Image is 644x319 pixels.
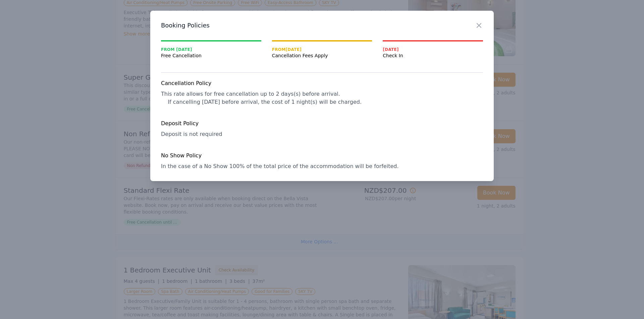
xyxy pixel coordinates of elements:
span: Check In [383,52,483,59]
span: This rate allows for free cancellation up to 2 days(s) before arrival. If cancelling [DATE] befor... [161,91,362,105]
span: Cancellation Fees Apply [272,52,372,59]
span: From [DATE] [272,47,372,52]
h4: No Show Policy [161,152,483,160]
span: In the case of a No Show 100% of the total price of the accommodation will be forfeited. [161,163,398,169]
h4: Cancellation Policy [161,79,483,87]
h4: Deposit Policy [161,119,483,128]
span: Free Cancellation [161,52,261,59]
h3: Booking Policies [161,21,483,29]
span: [DATE] [383,47,483,52]
span: From [DATE] [161,47,261,52]
span: Deposit is not required [161,131,222,137]
nav: Progress mt-20 [161,40,483,59]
